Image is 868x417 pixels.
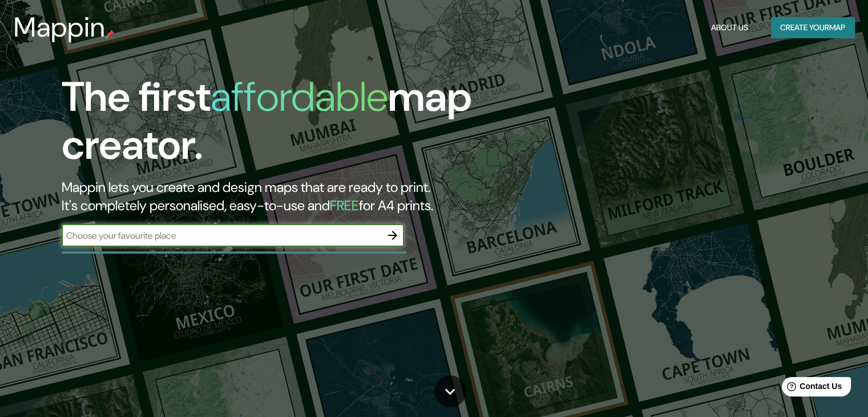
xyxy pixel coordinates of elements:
[706,17,753,38] button: About Us
[106,30,115,39] img: mappin-pin
[771,17,854,38] button: Create yourmap
[62,229,381,242] input: Choose your favourite place
[330,197,359,214] h5: FREE
[62,73,496,178] h1: The first map creator.
[211,70,388,123] h1: affordable
[62,178,496,215] h2: Mappin lets you create and design maps that are ready to print. It's completely personalised, eas...
[14,11,106,43] h3: Mappin
[766,372,855,404] iframe: Help widget launcher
